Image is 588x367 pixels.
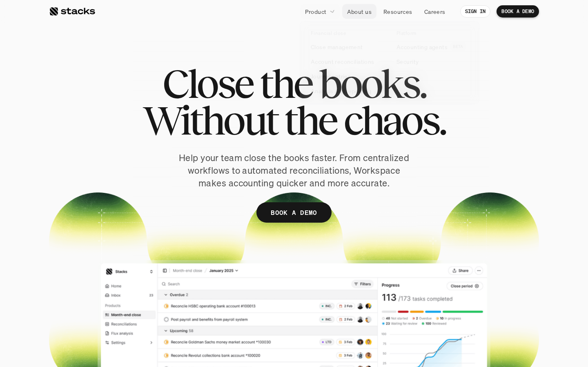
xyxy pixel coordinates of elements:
a: BOOK A DEMO [256,202,332,223]
p: Analysis and reporting [311,86,371,95]
a: Security [392,54,473,69]
a: Privacy Policy [96,155,132,161]
p: BOOK A DEMO [271,207,317,219]
a: SIGN IN [460,5,491,18]
a: Close management [306,40,388,54]
p: About us [347,7,372,16]
p: Careers [424,7,445,16]
span: chaos. [343,102,445,139]
span: Close [163,65,253,102]
p: Platform [396,30,416,36]
p: Security [396,57,419,66]
span: the [260,65,312,102]
p: Account reconciliations [311,57,374,66]
p: Help your team close the books faster. From centralized workflows to automated reconciliations, W... [176,152,412,189]
p: SIGN IN [465,9,486,14]
a: Journal entries [306,69,388,84]
a: Resources [379,4,417,19]
a: Accounting agentsBETA [392,40,473,54]
p: BOOK A DEMO [501,9,534,14]
a: Careers [419,4,450,19]
p: Journal entries [311,72,351,80]
h2: BETA [453,44,463,49]
p: Accounting agents [396,42,448,51]
a: BOOK A DEMO [497,5,539,18]
p: Product [305,7,327,16]
a: About us [342,4,376,19]
a: Account reconciliations [306,54,388,69]
span: the [284,102,336,139]
a: Analysis and reporting [306,84,388,98]
p: Financial close [311,30,346,36]
span: Without [143,102,277,139]
p: Resources [383,7,412,16]
p: Close management [311,42,363,51]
